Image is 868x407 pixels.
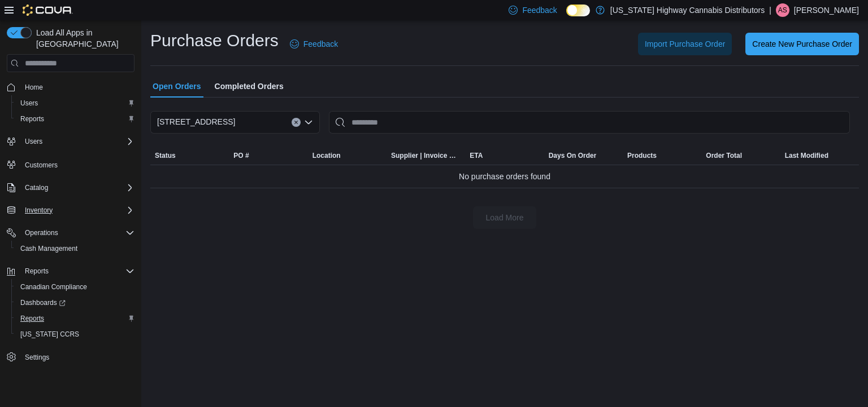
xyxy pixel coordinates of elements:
[623,147,701,165] button: Products
[304,118,313,127] button: Open list of options
[20,158,62,172] a: Customers
[16,296,134,309] span: Dashboards
[25,137,42,146] span: Users
[11,111,139,127] button: Reports
[25,161,58,170] span: Customers
[11,241,139,256] button: Cash Management
[2,263,139,279] button: Reports
[769,3,771,17] p: |
[11,311,139,326] button: Reports
[20,203,57,217] button: Inventory
[155,151,176,160] span: Status
[150,29,279,52] h1: Purchase Orders
[153,75,201,98] span: Open Orders
[2,180,139,196] button: Catalog
[544,147,623,165] button: Days On Order
[16,96,134,110] span: Users
[229,147,307,165] button: PO #
[16,312,134,325] span: Reports
[150,147,229,165] button: Status
[20,282,87,291] span: Canadian Compliance
[11,326,139,342] button: [US_STATE] CCRS
[20,114,44,123] span: Reports
[25,228,58,237] span: Operations
[20,80,134,94] span: Home
[20,135,47,148] button: Users
[2,156,139,172] button: Customers
[486,212,524,223] span: Load More
[638,33,732,55] button: Import Purchase Order
[522,5,557,16] span: Feedback
[16,280,92,294] a: Canadian Compliance
[473,206,536,229] button: Load More
[11,295,139,311] a: Dashboards
[215,75,284,98] span: Completed Orders
[2,79,139,95] button: Home
[20,244,77,253] span: Cash Management
[391,151,461,160] span: Supplier | Invoice Number
[16,242,82,255] a: Cash Management
[20,181,53,194] button: Catalog
[20,226,63,240] button: Operations
[20,135,134,148] span: Users
[233,151,249,160] span: PO #
[313,151,341,160] div: Location
[329,111,850,134] input: This is a search bar. After typing your query, hit enter to filter the results lower in the page.
[16,112,49,126] a: Reports
[706,151,742,160] span: Order Total
[549,151,597,160] span: Days On Order
[2,225,139,241] button: Operations
[16,112,134,126] span: Reports
[32,27,134,50] span: Load All Apps in [GEOGRAPHIC_DATA]
[25,206,53,215] span: Inventory
[566,5,590,16] input: Dark Mode
[25,83,43,92] span: Home
[20,181,134,194] span: Catalog
[11,279,139,295] button: Canadian Compliance
[292,118,301,127] button: Clear input
[20,203,134,217] span: Inventory
[303,38,338,50] span: Feedback
[470,151,483,160] span: ETA
[16,242,134,255] span: Cash Management
[23,5,73,16] img: Cova
[780,147,859,165] button: Last Modified
[778,3,787,17] span: AS
[16,312,49,325] a: Reports
[25,353,49,362] span: Settings
[20,351,54,364] a: Settings
[776,3,789,17] div: Aman Sandhu
[20,330,79,339] span: [US_STATE] CCRS
[308,147,387,165] button: Location
[20,264,53,278] button: Reports
[7,74,134,395] nav: Complex example
[20,264,134,278] span: Reports
[610,3,765,17] p: [US_STATE] Highway Cannabis Distributors
[627,151,657,160] span: Products
[20,226,134,240] span: Operations
[387,147,465,165] button: Supplier | Invoice Number
[2,349,139,365] button: Settings
[285,33,342,55] a: Feedback
[745,33,859,55] button: Create New Purchase Order
[25,267,49,276] span: Reports
[157,115,235,129] span: [STREET_ADDRESS]
[25,183,48,192] span: Catalog
[701,147,780,165] button: Order Total
[20,350,134,364] span: Settings
[20,99,38,108] span: Users
[16,296,70,309] a: Dashboards
[20,298,66,307] span: Dashboards
[752,38,852,50] span: Create New Purchase Order
[16,328,84,341] a: [US_STATE] CCRS
[645,38,725,50] span: Import Purchase Order
[20,157,134,171] span: Customers
[794,3,859,17] p: [PERSON_NAME]
[566,16,567,17] span: Dark Mode
[2,202,139,218] button: Inventory
[11,95,139,111] button: Users
[16,280,134,294] span: Canadian Compliance
[16,96,42,110] a: Users
[459,170,550,183] span: No purchase orders found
